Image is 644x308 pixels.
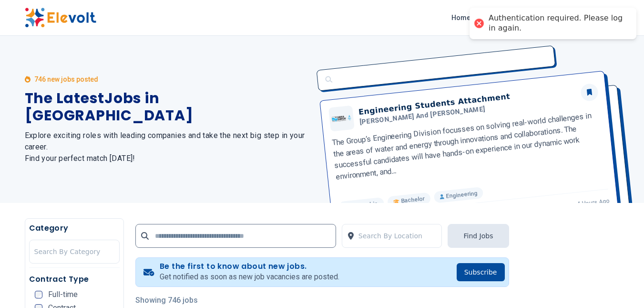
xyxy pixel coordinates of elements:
h1: The Latest Jobs in [GEOGRAPHIC_DATA] [25,90,311,124]
a: Home [448,10,474,25]
p: Get notified as soon as new job vacancies are posted. [160,271,339,283]
h5: Contract Type [29,274,120,285]
p: 746 new jobs posted [34,74,98,84]
button: Subscribe [457,263,505,281]
h5: Category [29,223,120,234]
h2: Explore exciting roles with leading companies and take the next big step in your career. Find you... [25,130,311,164]
img: Elevolt [25,8,96,28]
p: Showing 746 jobs [135,295,509,306]
span: Full-time [48,291,78,298]
button: Find Jobs [448,224,509,248]
div: Authentication required. Please log in again. [489,13,627,33]
input: Full-time [35,291,42,298]
h4: Be the first to know about new jobs. [160,262,339,271]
